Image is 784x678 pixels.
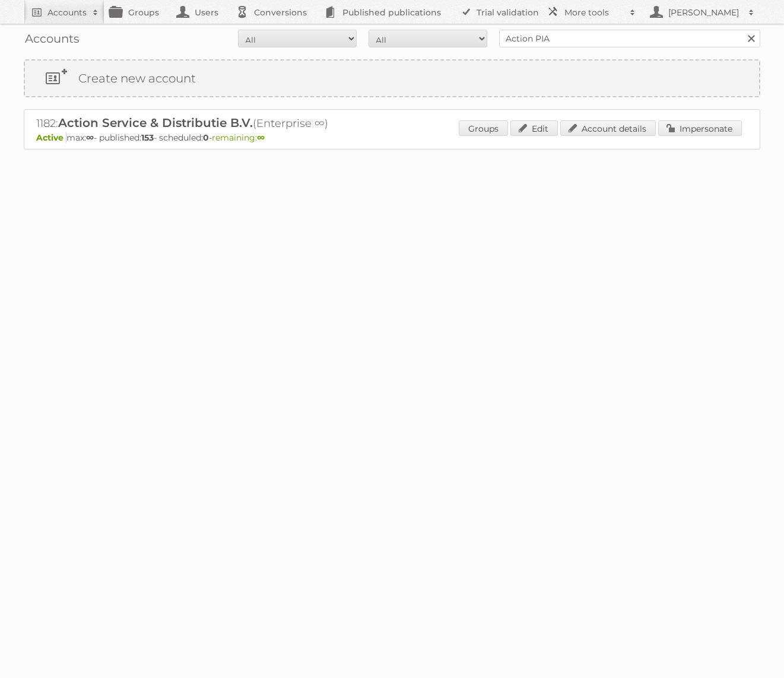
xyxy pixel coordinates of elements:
a: Create new account [25,61,759,96]
a: Groups [459,120,508,136]
h2: 1182: (Enterprise ∞) [36,116,452,131]
span: Active [36,132,66,143]
h2: Accounts [47,7,87,18]
p: max: - published: - scheduled: - [36,132,748,143]
span: remaining: [212,132,265,143]
span: Action Service & Distributie B.V. [58,116,253,130]
a: Account details [560,120,656,136]
a: Impersonate [658,120,742,136]
strong: ∞ [86,132,94,143]
h2: [PERSON_NAME] [665,7,742,18]
h2: More tools [564,7,624,18]
strong: 153 [141,132,154,143]
strong: 0 [203,132,209,143]
a: Edit [510,120,558,136]
strong: ∞ [257,132,265,143]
